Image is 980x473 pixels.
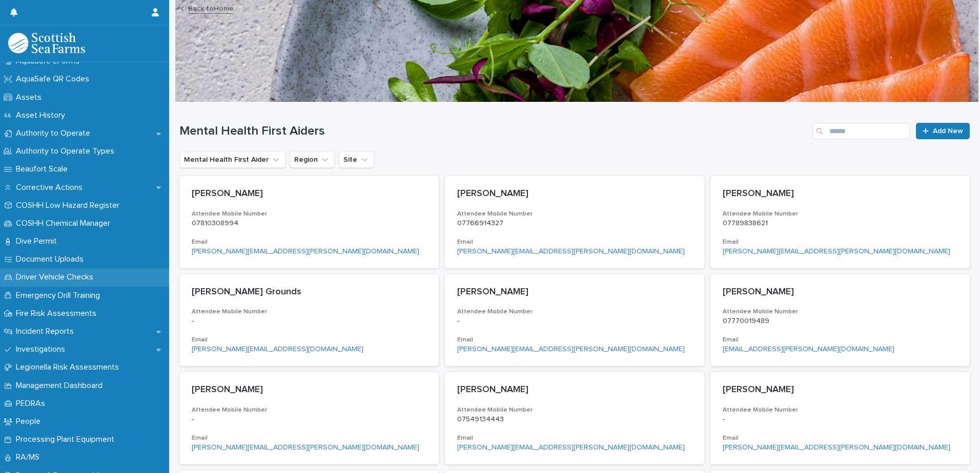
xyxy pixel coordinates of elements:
[723,384,957,396] p: [PERSON_NAME]
[710,372,970,464] a: [PERSON_NAME]Attendee Mobile Number-Email[PERSON_NAME][EMAIL_ADDRESS][PERSON_NAME][DOMAIN_NAME]
[192,406,426,414] h3: Attendee Mobile Number
[457,444,685,451] a: [PERSON_NAME][EMAIL_ADDRESS][PERSON_NAME][DOMAIN_NAME]
[339,152,374,168] button: Site
[916,123,970,139] a: Add New
[723,317,957,326] p: 07770019489
[179,274,439,367] a: [PERSON_NAME] GroundsAttendee Mobile Number-Email[PERSON_NAME][EMAIL_ADDRESS][DOMAIN_NAME]
[192,248,419,255] a: [PERSON_NAME][EMAIL_ADDRESS][PERSON_NAME][DOMAIN_NAME]
[290,152,335,168] button: Region
[12,254,92,264] p: Document Uploads
[12,417,49,426] p: People
[457,434,692,442] h3: Email
[12,345,73,354] p: Investigations
[12,219,118,228] p: COSHH Chemical Manager
[723,210,957,218] h3: Attendee Mobile Number
[192,336,426,344] h3: Email
[12,291,108,300] p: Emergency Drill Training
[445,176,704,268] a: [PERSON_NAME]Attendee Mobile Number07766914327Email[PERSON_NAME][EMAIL_ADDRESS][PERSON_NAME][DOMA...
[457,384,692,396] p: [PERSON_NAME]
[933,127,963,135] span: Add New
[457,248,685,255] a: [PERSON_NAME][EMAIL_ADDRESS][PERSON_NAME][DOMAIN_NAME]
[457,287,692,298] p: [PERSON_NAME]
[179,176,439,268] a: [PERSON_NAME]Attendee Mobile Number07810308994Email[PERSON_NAME][EMAIL_ADDRESS][PERSON_NAME][DOMA...
[723,444,950,451] a: [PERSON_NAME][EMAIL_ADDRESS][PERSON_NAME][DOMAIN_NAME]
[457,219,692,228] p: 07766914327
[12,236,65,246] p: Dive Permit
[192,384,426,396] p: [PERSON_NAME]
[723,287,957,298] p: [PERSON_NAME]
[192,308,426,316] h3: Attendee Mobile Number
[12,435,122,444] p: Processing Plant Equipment
[445,372,704,464] a: [PERSON_NAME]Attendee Mobile Number07549134443Email[PERSON_NAME][EMAIL_ADDRESS][PERSON_NAME][DOMA...
[812,123,910,139] input: Search
[12,327,82,336] p: Incident Reports
[12,201,128,210] p: COSHH Low Hazard Register
[12,111,73,120] p: Asset History
[12,362,127,372] p: Legionella Risk Assessments
[12,309,105,318] p: Fire Risk Assessments
[192,434,426,442] h3: Email
[192,346,363,353] a: [PERSON_NAME][EMAIL_ADDRESS][DOMAIN_NAME]
[723,336,957,344] h3: Email
[192,210,426,218] h3: Attendee Mobile Number
[192,287,426,298] p: [PERSON_NAME] Grounds
[12,164,76,174] p: Beaufort Scale
[723,346,894,353] a: [EMAIL_ADDRESS][PERSON_NAME][DOMAIN_NAME]
[12,128,98,138] p: Authority to Operate
[723,308,957,316] h3: Attendee Mobile Number
[12,74,97,84] p: AquaSafe QR Codes
[179,124,808,139] h1: Mental Health First Aiders
[445,274,704,367] a: [PERSON_NAME]Attendee Mobile Number-Email[PERSON_NAME][EMAIL_ADDRESS][PERSON_NAME][DOMAIN_NAME]
[192,238,426,246] h3: Email
[8,33,85,53] img: bPIBxiqnSb2ggTQWdOVV
[723,248,950,255] a: [PERSON_NAME][EMAIL_ADDRESS][PERSON_NAME][DOMAIN_NAME]
[12,381,111,391] p: Management Dashboard
[723,415,957,424] p: -
[192,444,419,451] a: [PERSON_NAME][EMAIL_ADDRESS][PERSON_NAME][DOMAIN_NAME]
[12,183,91,192] p: Corrective Actions
[188,2,234,14] a: Back toHome
[457,406,692,414] h3: Attendee Mobile Number
[457,317,692,326] p: -
[179,372,439,464] a: [PERSON_NAME]Attendee Mobile Number-Email[PERSON_NAME][EMAIL_ADDRESS][PERSON_NAME][DOMAIN_NAME]
[457,308,692,316] h3: Attendee Mobile Number
[710,176,970,268] a: [PERSON_NAME]Attendee Mobile Number07789838621Email[PERSON_NAME][EMAIL_ADDRESS][PERSON_NAME][DOMA...
[723,434,957,442] h3: Email
[723,188,957,200] p: [PERSON_NAME]
[12,93,50,102] p: Assets
[457,346,685,353] a: [PERSON_NAME][EMAIL_ADDRESS][PERSON_NAME][DOMAIN_NAME]
[710,274,970,367] a: [PERSON_NAME]Attendee Mobile Number07770019489Email[EMAIL_ADDRESS][PERSON_NAME][DOMAIN_NAME]
[457,415,692,424] p: 07549134443
[723,406,957,414] h3: Attendee Mobile Number
[12,56,88,66] p: AquaSafe eForms
[12,399,53,408] p: PEDRAs
[457,238,692,246] h3: Email
[179,152,285,168] button: Mental Health First Aider
[723,219,957,228] p: 07789838621
[192,317,426,326] p: -
[192,219,426,228] p: 07810308994
[12,146,122,156] p: Authority to Operate Types
[192,188,426,200] p: [PERSON_NAME]
[12,272,101,282] p: Driver Vehicle Checks
[457,210,692,218] h3: Attendee Mobile Number
[723,238,957,246] h3: Email
[457,188,692,200] p: [PERSON_NAME]
[192,415,426,424] p: -
[457,336,692,344] h3: Email
[12,453,48,462] p: RA/MS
